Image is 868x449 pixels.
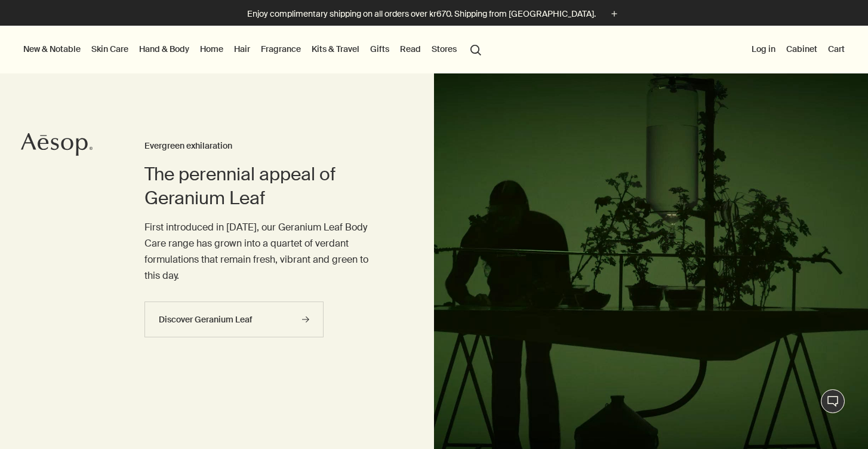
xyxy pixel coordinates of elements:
[368,41,392,57] a: Gifts
[398,41,423,57] a: Read
[247,7,621,21] button: Enjoy complimentary shipping on all orders over kr670. Shipping from [GEOGRAPHIC_DATA].
[821,389,845,413] button: Live Assistance
[826,41,847,57] button: Cart
[429,41,459,57] button: Stores
[89,41,131,57] a: Skin Care
[465,38,487,60] button: Open search
[21,133,93,156] svg: Aesop
[749,41,778,57] button: Log in
[309,41,362,57] a: Kits & Travel
[21,133,93,159] a: Aesop
[144,139,386,153] h3: Evergreen exhilaration
[21,26,487,73] nav: primary
[21,41,83,57] button: New & Notable
[247,8,596,20] p: Enjoy complimentary shipping on all orders over kr670. Shipping from [GEOGRAPHIC_DATA].
[198,41,226,57] a: Home
[258,41,303,57] a: Fragrance
[232,41,253,57] a: Hair
[749,26,847,73] nav: supplementary
[784,41,820,57] a: Cabinet
[144,219,386,284] p: First introduced in [DATE], our Geranium Leaf Body Care range has grown into a quartet of verdant...
[137,41,192,57] a: Hand & Body
[144,302,324,337] a: Discover Geranium Leaf
[144,162,386,210] h2: The perennial appeal of Geranium Leaf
